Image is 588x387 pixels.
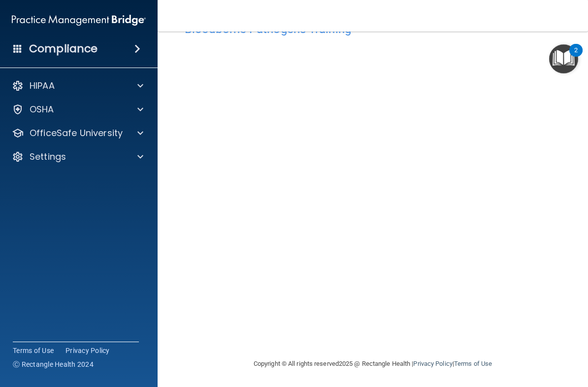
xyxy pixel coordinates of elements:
[65,346,110,355] a: Privacy Policy
[12,104,143,115] a: OSHA
[30,104,54,115] p: OSHA
[193,348,553,380] div: Copyright © All rights reserved 2025 @ Rectangle Health | |
[549,44,578,73] button: Open Resource Center, 2 new notifications
[30,151,66,163] p: Settings
[185,23,561,35] h4: Bloodborne Pathogens Training
[13,359,94,369] span: Ⓒ Rectangle Health 2024
[30,127,123,139] p: OfficeSafe University
[30,80,55,92] p: HIPAA
[418,317,576,356] iframe: Drift Widget Chat Controller
[454,360,492,367] a: Terms of Use
[12,80,143,92] a: HIPAA
[185,41,561,344] iframe: bbp
[29,42,98,56] h4: Compliance
[574,50,578,63] div: 2
[12,151,143,163] a: Settings
[413,360,452,367] a: Privacy Policy
[12,127,143,139] a: OfficeSafe University
[12,10,146,30] img: PMB logo
[13,346,54,355] a: Terms of Use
